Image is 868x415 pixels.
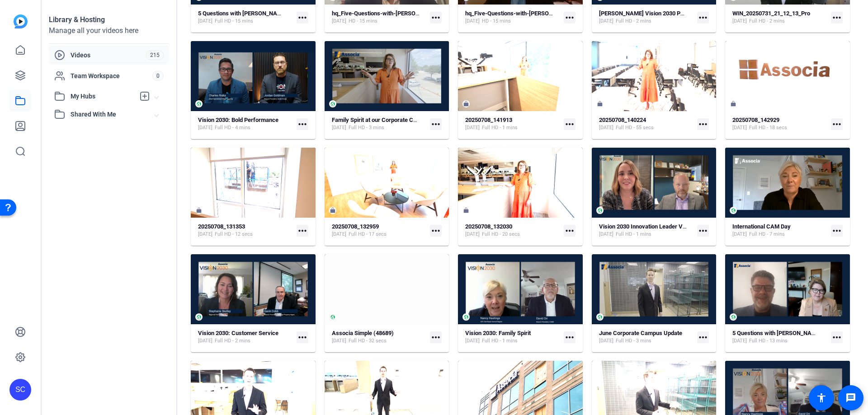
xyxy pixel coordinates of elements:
[732,10,827,25] a: WIN_20250731_21_12_13_Pro[DATE]Full HD - 2 mins
[198,117,278,123] strong: Vision 2030: Bold Performance
[845,392,856,403] mat-icon: message
[599,124,613,131] span: [DATE]
[564,225,576,237] mat-icon: more_horiz
[732,124,747,131] span: [DATE]
[71,110,155,119] span: Shared With Me
[332,223,427,238] a: 20250708_132959[DATE]Full HD - 17 secs
[215,124,250,131] span: Full HD - 4 mins
[198,117,293,131] a: Vision 2030: Bold Performance[DATE]Full HD - 4 mins
[599,330,694,345] a: June Corporate Campus Update[DATE]Full HD - 3 mins
[599,330,682,336] strong: June Corporate Campus Update
[198,330,278,336] strong: Vision 2030: Customer Service
[697,12,709,23] mat-icon: more_horiz
[732,117,779,123] strong: 20250708_142929
[616,124,654,131] span: Full HD - 55 secs
[564,118,576,130] mat-icon: more_horiz
[430,12,442,23] mat-icon: more_horiz
[349,231,387,238] span: Full HD - 17 secs
[616,231,651,238] span: Full HD - 1 mins
[732,231,747,238] span: [DATE]
[732,337,747,345] span: [DATE]
[482,337,518,345] span: Full HD - 1 mins
[71,92,135,101] span: My Hubs
[49,87,169,105] mat-expansion-panel-header: My Hubs
[749,124,787,131] span: Full HD - 18 secs
[732,18,747,25] span: [DATE]
[831,225,843,237] mat-icon: more_horiz
[465,10,649,17] strong: hq_Five-Questions-with-[PERSON_NAME]-2025-07-09-17-10-30-976-0
[465,330,560,345] a: Vision 2030: Family Spirit[DATE]Full HD - 1 mins
[49,105,169,123] mat-expansion-panel-header: Shared With Me
[599,10,694,25] a: [PERSON_NAME] Vision 2030 Parent Company[DATE]Full HD - 2 mins
[465,117,512,123] strong: 20250708_141913
[732,10,810,17] strong: WIN_20250731_21_12_13_Pro
[430,331,442,343] mat-icon: more_horiz
[430,118,442,130] mat-icon: more_horiz
[732,223,791,230] strong: International CAM Day
[599,18,613,25] span: [DATE]
[297,12,308,23] mat-icon: more_horiz
[215,337,250,345] span: Full HD - 2 mins
[332,337,346,345] span: [DATE]
[9,379,31,401] div: SC
[349,124,384,131] span: Full HD - 3 mins
[71,71,152,80] span: Team Workspace
[816,392,827,403] mat-icon: accessibility
[332,117,431,123] strong: Family Spirit at our Corporate Campus
[332,117,427,131] a: Family Spirit at our Corporate Campus[DATE]Full HD - 3 mins
[732,330,821,336] strong: 5 Questions with [PERSON_NAME]
[198,231,212,238] span: [DATE]
[599,337,613,345] span: [DATE]
[349,18,377,25] span: HD - 15 mins
[14,14,28,28] img: blue-gradient.svg
[599,223,694,238] a: Vision 2030 Innovation Leader Video[DATE]Full HD - 1 mins
[697,118,709,130] mat-icon: more_horiz
[599,223,693,230] strong: Vision 2030 Innovation Leader Video
[465,124,480,131] span: [DATE]
[332,223,379,230] strong: 20250708_132959
[831,331,843,343] mat-icon: more_horiz
[198,223,293,238] a: 20250708_131353[DATE]Full HD - 12 secs
[465,223,560,238] a: 20250708_132030[DATE]Full HD - 20 secs
[599,231,613,238] span: [DATE]
[349,337,387,345] span: Full HD - 32 secs
[198,330,293,345] a: Vision 2030: Customer Service[DATE]Full HD - 2 mins
[749,231,785,238] span: Full HD - 7 mins
[564,331,576,343] mat-icon: more_horiz
[697,225,709,237] mat-icon: more_horiz
[831,12,843,23] mat-icon: more_horiz
[152,71,164,81] span: 0
[215,18,253,25] span: Full HD - 15 mins
[198,223,245,230] strong: 20250708_131353
[465,231,480,238] span: [DATE]
[697,331,709,343] mat-icon: more_horiz
[332,18,346,25] span: [DATE]
[146,50,164,60] span: 215
[430,225,442,237] mat-icon: more_horiz
[297,225,308,237] mat-icon: more_horiz
[564,12,576,23] mat-icon: more_horiz
[465,337,480,345] span: [DATE]
[616,18,651,25] span: Full HD - 2 mins
[332,10,515,17] strong: hq_Five-Questions-with-[PERSON_NAME]-2025-07-09-17-10-30-976-1
[616,337,651,345] span: Full HD - 3 mins
[215,231,253,238] span: Full HD - 12 secs
[465,117,560,131] a: 20250708_141913[DATE]Full HD - 1 mins
[198,124,212,131] span: [DATE]
[732,330,827,345] a: 5 Questions with [PERSON_NAME][DATE]Full HD - 13 mins
[198,10,293,25] a: 5 Questions with [PERSON_NAME][DATE]Full HD - 15 mins
[599,10,720,17] strong: [PERSON_NAME] Vision 2030 Parent Company
[332,124,346,131] span: [DATE]
[831,118,843,130] mat-icon: more_horiz
[198,18,212,25] span: [DATE]
[465,330,531,336] strong: Vision 2030: Family Spirit
[332,10,427,25] a: hq_Five-Questions-with-[PERSON_NAME]-2025-07-09-17-10-30-976-1[DATE]HD - 15 mins
[465,10,560,25] a: hq_Five-Questions-with-[PERSON_NAME]-2025-07-09-17-10-30-976-0[DATE]HD - 15 mins
[749,337,788,345] span: Full HD - 13 mins
[49,25,169,36] div: Manage all your videos here
[297,118,308,130] mat-icon: more_horiz
[297,331,308,343] mat-icon: more_horiz
[599,117,694,131] a: 20250708_140224[DATE]Full HD - 55 secs
[332,231,346,238] span: [DATE]
[482,231,520,238] span: Full HD - 20 secs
